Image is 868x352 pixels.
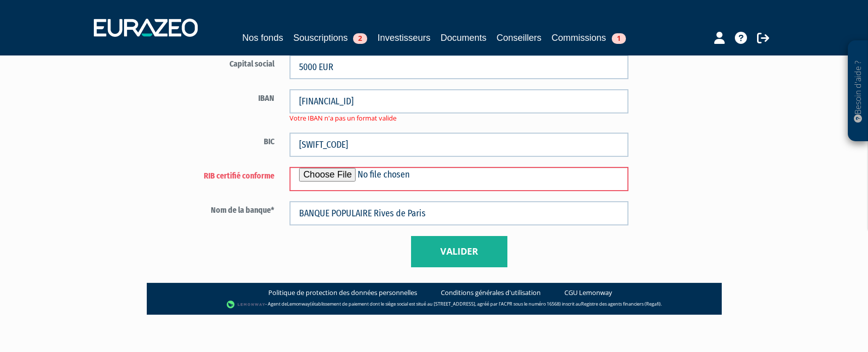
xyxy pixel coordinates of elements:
span: 1 [612,33,626,44]
img: 1732889491-logotype_eurazeo_blanc_rvb.png [94,19,198,37]
a: Nos fonds [242,31,283,45]
a: CGU Lemonway [564,288,612,298]
span: Votre IBAN n'a pas un format valide [290,113,396,123]
label: Nom de la banque* [164,201,282,216]
a: Conditions générales d'utilisation [441,288,541,298]
a: Conseillers [497,31,542,45]
a: Registre des agents financiers (Regafi) [581,301,661,307]
a: Souscriptions2 [293,31,367,45]
label: RIB certifié conforme [164,167,282,182]
span: 2 [353,33,367,44]
a: Documents [441,31,487,45]
img: logo-lemonway.png [226,300,265,310]
a: Lemonway [287,301,310,307]
p: Besoin d'aide ? [852,46,864,137]
label: IBAN [164,89,282,104]
a: Commissions1 [552,31,626,45]
a: Politique de protection des données personnelles [268,288,417,298]
a: Investisseurs [377,31,430,45]
label: Capital social [164,55,282,70]
div: - Agent de (établissement de paiement dont le siège social est situé au [STREET_ADDRESS], agréé p... [157,300,712,310]
button: Valider [411,236,507,267]
label: BIC [164,133,282,148]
